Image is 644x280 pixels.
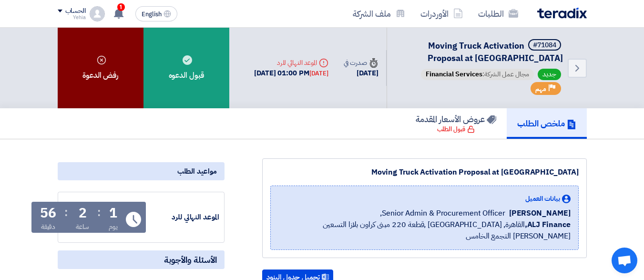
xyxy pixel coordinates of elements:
span: Moving Truck Activation Proposal at [GEOGRAPHIC_DATA] [428,39,563,64]
div: الموعد النهائي للرد [254,58,328,68]
span: مجال عمل الشركة: [421,69,534,80]
div: صدرت في [344,58,378,68]
img: Teradix logo [537,8,587,19]
div: Yehia [58,15,86,20]
div: الحساب [65,7,86,15]
div: : [97,204,101,221]
button: English [135,6,177,21]
h5: Moving Truck Activation Proposal at El Rehab City [399,39,563,64]
a: عروض الأسعار المقدمة قبول الطلب [405,108,507,139]
a: ملخص الطلب [507,108,587,139]
span: جديد [538,69,561,80]
div: مواعيد الطلب [58,162,225,180]
a: الطلبات [470,2,526,25]
div: دقيقة [41,222,56,232]
span: القاهرة, [GEOGRAPHIC_DATA] ,قطعة 220 مبنى كراون بلازا التسعين [PERSON_NAME] التجمع الخامس [278,219,571,242]
div: : [64,204,68,221]
div: 2 [79,207,87,220]
div: Moving Truck Activation Proposal at [GEOGRAPHIC_DATA] [270,166,579,178]
span: [PERSON_NAME] [509,207,571,219]
div: الموعد النهائي للرد [148,212,219,223]
h5: ملخص الطلب [517,118,576,129]
div: ساعة [76,222,90,232]
div: [DATE] [309,69,328,78]
div: #71084 [533,42,556,49]
div: قبول الدعوه [143,28,229,108]
a: Open chat [612,248,637,273]
span: Financial Services [426,69,482,79]
a: الأوردرات [413,2,470,25]
div: يوم [109,222,118,232]
div: قبول الطلب [437,124,475,134]
span: Senior Admin & Procurement Officer, [380,207,505,219]
div: [DATE] 01:00 PM [254,68,328,79]
span: English [142,11,162,18]
a: ملف الشركة [345,2,413,25]
div: 56 [40,207,56,220]
b: ALJ Finance, [525,219,571,230]
div: [DATE] [344,68,378,79]
span: 1 [117,3,125,11]
span: مهم [535,84,546,93]
h5: عروض الأسعار المقدمة [416,114,496,124]
img: profile_test.png [90,6,105,21]
span: بيانات العميل [525,194,560,204]
div: 1 [109,207,117,220]
div: رفض الدعوة [58,28,143,108]
span: الأسئلة والأجوبة [164,254,217,265]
